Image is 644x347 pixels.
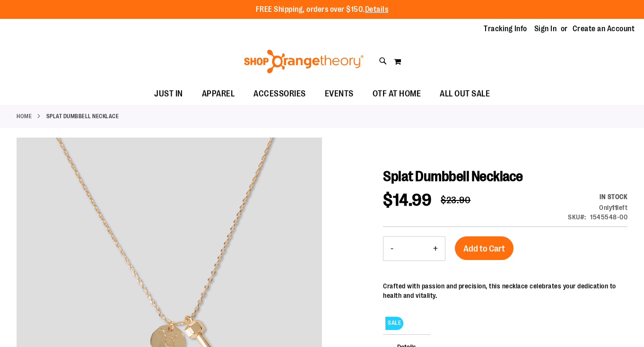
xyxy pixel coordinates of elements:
strong: SKU [568,213,586,221]
p: FREE Shipping, orders over $150. [256,4,389,15]
strong: Splat Dumbbell Necklace [46,112,119,121]
a: Sign In [534,24,557,34]
span: In stock [600,193,627,200]
span: OTF AT HOME [373,83,421,104]
span: $14.99 [383,191,431,210]
div: Only 11 left [568,203,627,212]
button: Add to Cart [455,236,513,260]
span: APPAREL [202,83,235,104]
span: $23.90 [441,195,470,206]
a: Tracking Info [484,24,527,34]
button: Decrease product quantity [383,237,400,260]
span: ALL OUT SALE [440,83,490,104]
a: Home [17,112,32,121]
span: Splat Dumbbell Necklace [383,168,523,184]
div: 1545548-00 [590,212,627,222]
a: Details [365,5,389,14]
button: Increase product quantity [426,237,445,260]
div: Crafted with passion and precision, this necklace celebrates your dedication to health and vitality. [383,281,627,300]
div: Availability [568,192,627,201]
input: Product quantity [400,237,426,260]
span: JUST IN [154,83,183,104]
img: Shop Orangetheory [243,50,365,73]
span: ACCESSORIES [253,83,306,104]
a: Create an Account [573,24,635,34]
span: EVENTS [325,83,354,104]
strong: 11 [612,204,617,211]
span: Add to Cart [463,243,505,254]
span: SALE [385,317,403,330]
